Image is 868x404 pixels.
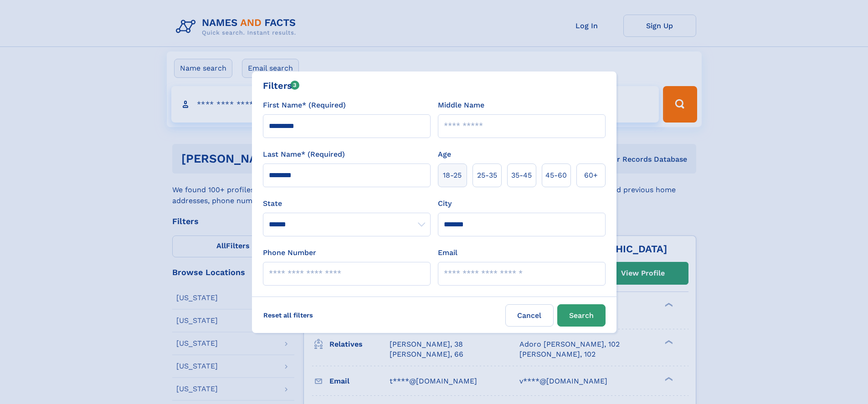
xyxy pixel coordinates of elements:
[438,198,452,209] label: City
[263,247,316,258] label: Phone Number
[257,304,319,326] label: Reset all filters
[511,170,532,181] span: 35‑45
[505,304,554,327] label: Cancel
[438,247,457,258] label: Email
[477,170,497,181] span: 25‑35
[263,198,431,209] label: State
[438,100,484,111] label: Middle Name
[263,100,346,111] label: First Name* (Required)
[443,170,462,181] span: 18‑25
[545,170,567,181] span: 45‑60
[263,149,345,160] label: Last Name* (Required)
[438,149,451,160] label: Age
[263,79,300,92] div: Filters
[584,170,598,181] span: 60+
[557,304,606,327] button: Search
